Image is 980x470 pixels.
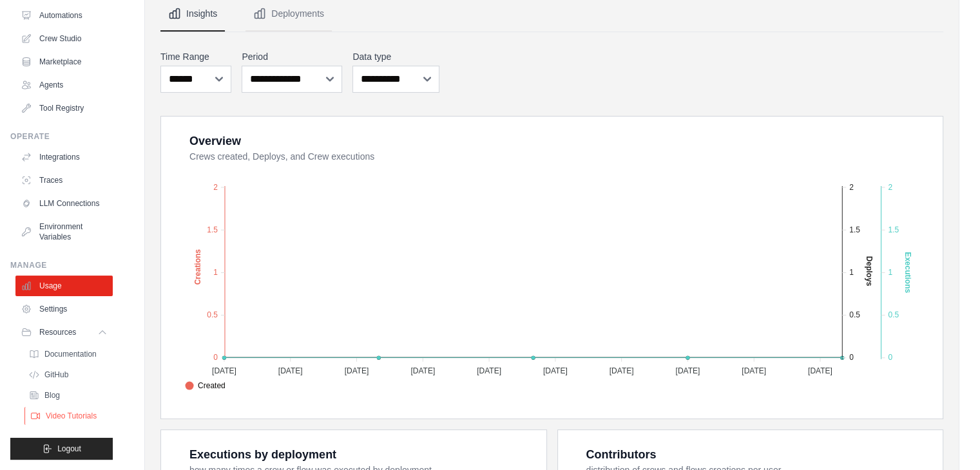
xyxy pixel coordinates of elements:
[15,52,113,72] a: Marketplace
[57,444,81,454] span: Logout
[10,438,113,460] button: Logout
[15,170,113,191] a: Traces
[849,182,854,191] tspan: 2
[10,260,113,270] div: Manage
[543,366,568,375] tspan: [DATE]
[15,299,113,319] a: Settings
[586,446,657,464] div: Contributors
[189,150,927,163] dt: Crews created, Deploys, and Crew executions
[15,5,113,26] a: Automations
[15,28,113,49] a: Crew Studio
[23,366,113,384] a: GitHub
[207,310,218,319] tspan: 0.5
[212,366,236,375] tspan: [DATE]
[15,75,113,95] a: Agents
[903,252,912,293] text: Executions
[888,182,892,191] tspan: 2
[189,446,336,464] div: Executions by deployment
[15,193,113,214] a: LLM Connections
[675,366,700,375] tspan: [DATE]
[24,407,114,425] a: Video Tutorials
[742,366,766,375] tspan: [DATE]
[242,50,342,63] label: Period
[39,327,76,337] span: Resources
[15,276,113,296] a: Usage
[46,411,97,421] span: Video Tutorials
[410,366,435,375] tspan: [DATE]
[888,310,899,319] tspan: 0.5
[15,147,113,167] a: Integrations
[888,225,899,234] tspan: 1.5
[352,50,439,63] label: Data type
[213,353,218,362] tspan: 0
[610,366,634,375] tspan: [DATE]
[193,249,202,285] text: Creations
[15,322,113,343] button: Resources
[213,268,218,277] tspan: 1
[185,380,226,391] span: Created
[189,132,241,150] div: Overview
[23,386,113,404] a: Blog
[15,216,113,247] a: Environment Variables
[477,366,501,375] tspan: [DATE]
[213,182,218,191] tspan: 2
[849,310,860,319] tspan: 0.5
[10,131,113,142] div: Operate
[888,353,892,362] tspan: 0
[888,268,892,277] tspan: 1
[849,268,854,277] tspan: 1
[44,370,68,380] span: GitHub
[44,390,60,400] span: Blog
[160,50,231,63] label: Time Range
[808,366,832,375] tspan: [DATE]
[23,345,113,363] a: Documentation
[44,349,97,359] span: Documentation
[207,225,218,234] tspan: 1.5
[849,225,860,234] tspan: 1.5
[345,366,369,375] tspan: [DATE]
[849,353,854,362] tspan: 0
[278,366,303,375] tspan: [DATE]
[865,256,874,286] text: Deploys
[15,98,113,118] a: Tool Registry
